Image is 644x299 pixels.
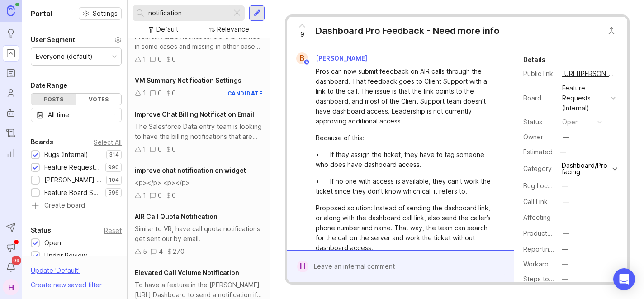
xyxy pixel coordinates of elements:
div: 0 [158,88,162,98]
div: open [562,117,579,127]
div: Status [523,117,555,127]
div: Default [156,24,178,34]
div: Date Range [31,80,67,91]
div: Public link [523,69,555,79]
span: improve chat notification on widget [135,166,246,174]
a: improve chat notification on widget<p></p> <p></p>100 [128,160,270,206]
div: Select All [94,140,122,145]
div: Under Review [44,251,87,261]
div: Feature Requests (Internal) [562,83,607,113]
div: — [562,213,568,223]
div: Reset [104,228,122,233]
span: 99 [12,256,21,265]
img: Canny Home [7,5,15,16]
a: VM Summary Notification Settings100candidate [128,70,270,104]
div: — [562,181,568,191]
div: B [296,52,308,64]
div: Update ' Default ' [31,266,80,280]
div: [PERSON_NAME] (Public) [44,175,102,185]
button: ProductboardID [560,228,572,239]
span: AIR Call Quota Notification [135,213,218,220]
button: Close button [602,22,620,40]
p: 596 [108,189,119,196]
div: Category [523,164,555,174]
span: Settings [93,9,118,18]
a: Changelog [3,125,19,141]
button: H [3,279,19,295]
img: member badge [303,59,310,66]
div: — [562,259,568,269]
span: Improve Chat Billing Notification Email [135,110,254,118]
div: — [557,146,569,158]
button: Steps to Reproduce [559,273,571,285]
a: AIR Call Quota NotificationSimilar to VR, have call quota notifications get sent out by email.54270 [128,206,270,262]
div: Feature Board Sandbox [DATE] [44,188,101,198]
div: 5 [143,247,147,256]
div: All time [48,110,69,120]
div: Because of this: [316,133,496,143]
div: 1 [143,190,146,200]
label: Steps to Reproduce [523,275,585,283]
p: 314 [109,151,119,158]
div: candidate [227,90,263,97]
a: Ideas [3,25,19,42]
div: 0 [158,54,162,64]
p: 104 [109,176,119,184]
div: Pros can now submit feedback on AIR calls through the dashboard. That feedback goes to Client Sup... [316,66,496,126]
div: 4 [159,247,163,256]
p: 990 [108,164,119,171]
div: Everyone (default) [36,52,93,62]
label: Bug Location [523,182,563,190]
a: [URL][PERSON_NAME] [559,68,618,80]
div: Details [523,54,545,65]
label: ProductboardID [523,229,571,237]
div: Posts [31,94,76,105]
div: Open [44,238,61,248]
div: — [563,228,569,238]
div: 1 [143,144,146,154]
div: Dashboard/Pro-facing [562,162,610,175]
div: Status [31,225,51,236]
div: — [562,274,568,284]
div: Estimated [523,149,553,155]
div: 0 [172,88,176,98]
h1: Portal [31,8,52,19]
button: Settings [79,7,122,20]
div: The Salesforce Data entry team is looking to have the billing notifications that are sent via ema... [135,122,263,142]
div: Similar to VR, have call quota notifications get sent out by email. [135,224,263,244]
div: 0 [172,54,176,64]
a: B[PERSON_NAME] [291,52,374,64]
button: Workaround [559,258,571,270]
div: Owner [523,132,555,142]
a: Portal [3,45,19,62]
label: Affecting [523,214,551,221]
div: 0 [158,190,162,200]
div: 270 [173,247,185,256]
button: Call Link [560,196,572,208]
div: Boards [31,137,53,147]
div: • If they assign the ticket, they have to tag someone who does have dashboard access. [316,150,496,170]
div: 1 [143,54,146,64]
button: Announcements [3,239,19,256]
div: Create new saved filter [31,280,102,290]
div: • If no one with access is available, they can’t work the ticket since they don’t know which call... [316,176,496,196]
a: Reporting [3,145,19,161]
label: Workaround [523,260,560,268]
div: — [563,197,569,207]
button: Notifications [3,259,19,275]
span: 9 [300,29,304,39]
div: User Segment [31,34,75,45]
input: Search... [148,8,228,18]
div: — [563,132,569,142]
svg: toggle icon [107,111,121,119]
div: Proposed solution: Instead of sending the dashboard link, or along with the dashboard call link, ... [316,203,496,253]
button: Send to Autopilot [3,219,19,236]
a: Roadmaps [3,65,19,81]
div: H [297,261,308,272]
a: Chat Audio Notification ImprovementsProblem Audio notifications are unwanted in some cases and mi... [128,14,270,70]
div: Relevance [217,24,249,34]
a: Users [3,85,19,101]
a: Improve Chat Billing Notification EmailThe Salesforce Data entry team is looking to have the bill... [128,104,270,160]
